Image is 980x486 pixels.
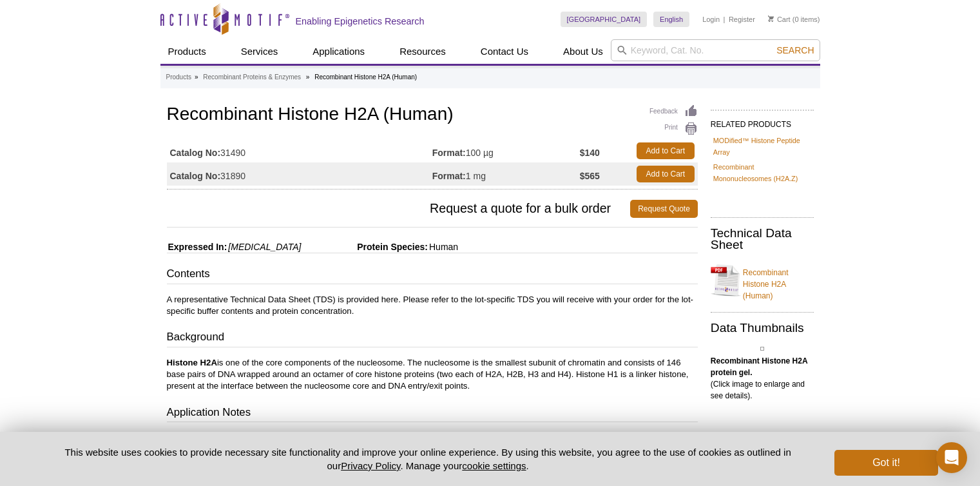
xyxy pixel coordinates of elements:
[768,12,820,27] li: (0 items)
[729,15,755,24] a: Register
[305,39,372,64] a: Applications
[561,12,648,27] a: [GEOGRAPHIC_DATA]
[711,322,814,334] h2: Data Thumbnails
[834,450,937,476] button: Got it!
[462,460,526,471] button: cookie settings
[167,405,698,423] h3: Application Notes
[167,200,631,218] span: Request a quote for a bulk order
[195,73,198,81] li: »
[773,44,818,56] button: Search
[203,72,301,83] a: Recombinant Proteins & Enzymes
[637,166,695,182] a: Add to Cart
[341,460,400,471] a: Privacy Policy
[432,147,466,159] strong: Format:
[170,170,221,182] strong: Catalog No:
[936,442,967,473] div: Open Intercom Messenger
[228,242,301,252] i: [MEDICAL_DATA]
[713,161,811,184] a: Recombinant Mononucleosomes (H2A.Z)
[432,162,580,186] td: 1 mg
[432,139,580,162] td: 100 µg
[649,122,698,136] a: Print
[711,356,807,377] b: Recombinant Histone H2A protein gel.
[303,242,428,252] span: Protein Species:
[702,15,720,24] a: Login
[760,347,764,351] img: Recombinant Histone H2A protein gel.
[170,147,221,159] strong: Catalog No:
[580,147,600,159] strong: $140
[713,135,811,158] a: MODified™ Histone Peptide Array
[296,15,425,27] h2: Enabling Epigenetics Research
[653,12,689,27] a: English
[167,266,698,284] h3: Contents
[233,39,286,64] a: Services
[555,39,611,64] a: About Us
[473,39,536,64] a: Contact Us
[580,170,600,182] strong: $565
[637,142,695,159] a: Add to Cart
[630,200,698,218] a: Request Quote
[611,39,820,61] input: Keyword, Cat. No.
[711,110,814,133] h2: RELATED PRODUCTS
[167,358,217,367] strong: Histone H2A
[167,242,227,252] span: Expressed In:
[711,259,814,302] a: Recombinant Histone H2A (Human)
[428,242,458,252] span: Human
[166,72,191,83] a: Products
[776,45,814,55] span: Search
[167,104,698,126] h1: Recombinant Histone H2A (Human)
[160,39,214,64] a: Products
[768,15,774,22] img: Your Cart
[711,355,814,402] p: (Click image to enlarge and see details).
[649,104,698,119] a: Feedback
[711,228,814,251] h2: Technical Data Sheet
[167,162,432,186] td: 31890
[768,15,791,24] a: Cart
[167,294,698,317] p: A representative Technical Data Sheet (TDS) is provided here. Please refer to the lot-specific TD...
[392,39,454,64] a: Resources
[724,12,725,27] li: |
[167,329,698,347] h3: Background
[306,73,310,81] li: »
[167,139,432,162] td: 31490
[43,445,814,472] p: This website uses cookies to provide necessary site functionality and improve your online experie...
[167,357,698,392] p: is one of the core components of the nucleosome. The nucleosome is the smallest subunit of chroma...
[432,170,466,182] strong: Format:
[314,73,417,81] li: Recombinant Histone H2A (Human)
